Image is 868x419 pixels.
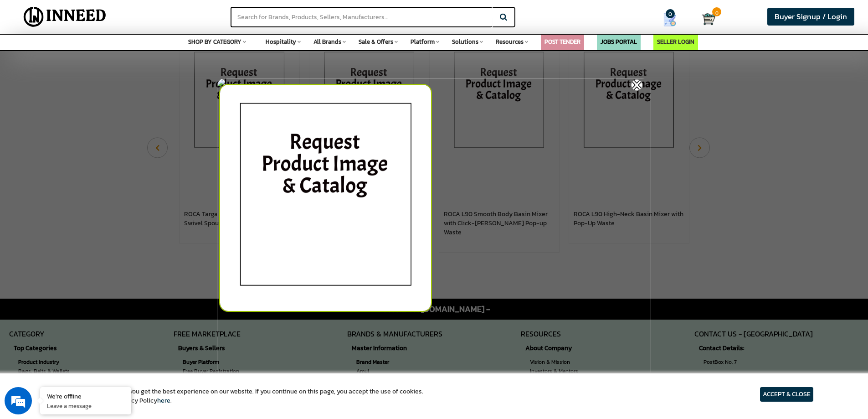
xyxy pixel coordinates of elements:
span: All Brands [313,37,341,46]
span: We are offline. Please leave us a message. [19,115,159,207]
p: Leave a message [47,402,124,410]
span: 0 [712,7,721,16]
span: Resources [496,37,524,46]
img: salesiqlogo_leal7QplfZFryJ6FIlVepeu7OftD7mt8q6exU6-34PB8prfIgodN67KcxXM9Y7JQ_.png [63,239,69,245]
img: Inneed.Market [16,5,114,28]
span: Sale & Offers [359,37,393,46]
a: Cart 0 [702,9,710,29]
img: 65847-thickbox_default.jpg [217,78,651,397]
span: Solutions [452,37,478,46]
a: here [157,396,170,405]
input: Search for Brands, Products, Sellers, Manufacturers... [231,7,492,27]
span: Platform [411,37,435,46]
img: inneed-image-na.png [219,84,432,312]
em: Driven by SalesIQ [72,239,116,245]
em: Submit [134,281,165,293]
img: Show My Quotes [663,13,677,26]
article: ACCEPT & CLOSE [760,387,813,402]
textarea: Type your message and click 'Submit' [5,249,174,281]
div: Leave a message [47,51,153,63]
img: Cart [702,12,715,26]
img: logo_Zg8I0qSkbAqR2WFHt3p6CTuqpyXMFPubPcD2OT02zFN43Cy9FUNNG3NEPhM_Q1qe_.png [15,55,38,60]
a: Buyer Signup / Login [767,8,854,26]
a: SELLER LOGIN [657,37,694,46]
span: SHOP BY CATEGORY [188,37,241,46]
div: We're offline [47,392,124,400]
img: inneed-close-icon.png [631,79,642,91]
span: 0 [666,9,675,18]
a: JOBS PORTAL [601,37,637,46]
span: Buyer Signup / Login [775,11,847,22]
div: Minimize live chat window [149,5,171,26]
article: We use cookies to ensure you get the best experience on our website. If you continue on this page... [55,387,423,405]
a: POST TENDER [544,37,580,46]
a: my Quotes 0 [645,9,702,30]
span: Hospitality [266,37,296,46]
